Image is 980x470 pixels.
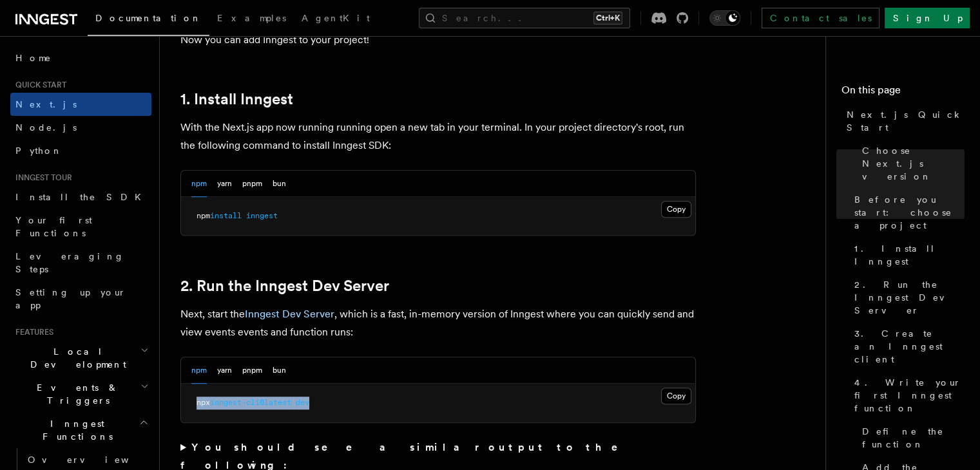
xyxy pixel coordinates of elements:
button: Local Development [10,340,151,376]
button: bun [273,357,286,384]
a: Python [10,139,151,162]
span: inngest [246,211,278,220]
button: pnpm [242,171,262,197]
span: Documentation [95,13,202,23]
span: Quick start [10,80,66,90]
span: AgentKit [302,13,370,23]
a: Next.js Quick Start [841,103,965,139]
span: Leveraging Steps [15,251,124,274]
a: Leveraging Steps [10,245,151,281]
a: 4. Write your first Inngest function [849,371,965,420]
a: Next.js [10,93,151,116]
span: Python [15,146,62,156]
span: 1. Install Inngest [854,242,965,268]
button: npm [191,357,207,384]
p: Next, start the , which is a fast, in-memory version of Inngest where you can quickly send and vi... [180,305,696,341]
a: Inngest Dev Server [245,308,334,320]
span: Features [10,327,53,337]
span: Examples [217,13,286,23]
span: Inngest tour [10,173,72,183]
span: Events & Triggers [10,381,140,407]
button: bun [273,171,286,197]
a: 2. Run the Inngest Dev Server [180,277,389,295]
a: Install the SDK [10,185,151,209]
span: Choose Next.js version [862,144,965,183]
span: Before you start: choose a project [854,193,965,232]
a: Before you start: choose a project [849,188,965,237]
button: Search...Ctrl+K [419,8,630,28]
h4: On this page [841,82,965,103]
span: Setting up your app [15,287,126,310]
span: Define the function [862,425,965,451]
a: Contact sales [762,8,879,28]
button: npm [191,171,207,197]
a: Setting up your app [10,281,151,317]
a: Define the function [857,420,965,456]
span: 3. Create an Inngest client [854,327,965,366]
a: Choose Next.js version [857,139,965,188]
span: npx [197,398,210,407]
a: 1. Install Inngest [180,90,293,108]
span: Node.js [15,122,77,133]
span: Next.js Quick Start [847,108,965,134]
a: Examples [209,4,294,35]
span: Home [15,52,52,64]
a: 3. Create an Inngest client [849,322,965,371]
a: Your first Functions [10,209,151,245]
span: Your first Functions [15,215,92,238]
span: Install the SDK [15,192,149,202]
button: Toggle dark mode [709,10,740,26]
button: yarn [217,171,232,197]
a: Home [10,46,151,70]
p: Now you can add Inngest to your project! [180,31,696,49]
span: Local Development [10,345,140,371]
a: 1. Install Inngest [849,237,965,273]
span: 4. Write your first Inngest function [854,376,965,415]
span: dev [296,398,309,407]
button: Copy [661,388,691,404]
kbd: Ctrl+K [593,12,622,24]
span: inngest-cli@latest [210,398,291,407]
span: Overview [28,455,160,465]
button: Copy [661,201,691,218]
span: Inngest Functions [10,417,139,443]
a: Node.js [10,116,151,139]
a: 2. Run the Inngest Dev Server [849,273,965,322]
span: install [210,211,242,220]
a: AgentKit [294,4,378,35]
button: pnpm [242,357,262,384]
span: Next.js [15,99,77,109]
a: Sign Up [885,8,970,28]
a: Documentation [88,4,209,36]
button: Inngest Functions [10,412,151,448]
button: yarn [217,357,232,384]
span: 2. Run the Inngest Dev Server [854,278,965,317]
span: npm [197,211,210,220]
p: With the Next.js app now running running open a new tab in your terminal. In your project directo... [180,118,696,155]
button: Events & Triggers [10,376,151,412]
